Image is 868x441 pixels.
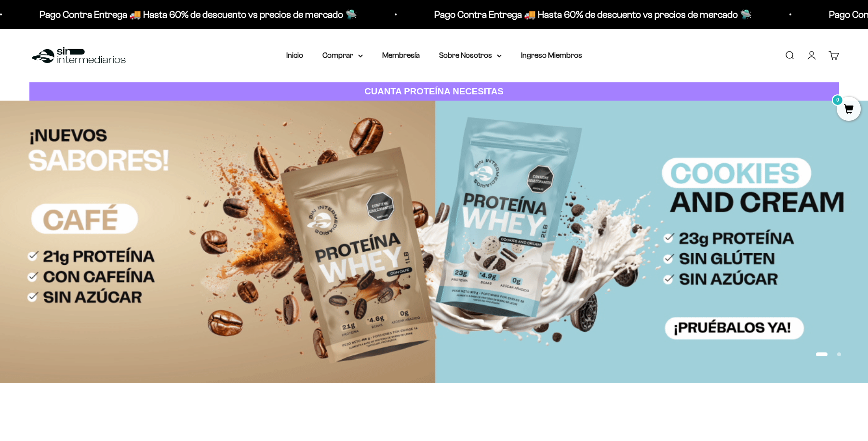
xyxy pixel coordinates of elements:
[322,49,363,62] summary: Comprar
[29,82,839,101] a: CUANTA PROTEÍNA NECESITAS
[439,49,502,62] summary: Sobre Nosotros
[364,86,504,96] strong: CUANTA PROTEÍNA NECESITAS
[382,51,420,59] a: Membresía
[40,7,357,22] p: Pago Contra Entrega 🚚 Hasta 60% de descuento vs precios de mercado 🛸
[434,7,752,22] p: Pago Contra Entrega 🚚 Hasta 60% de descuento vs precios de mercado 🛸
[837,104,861,115] a: 0
[832,94,843,106] mark: 0
[286,51,303,59] a: Inicio
[521,51,582,59] a: Ingreso Miembros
